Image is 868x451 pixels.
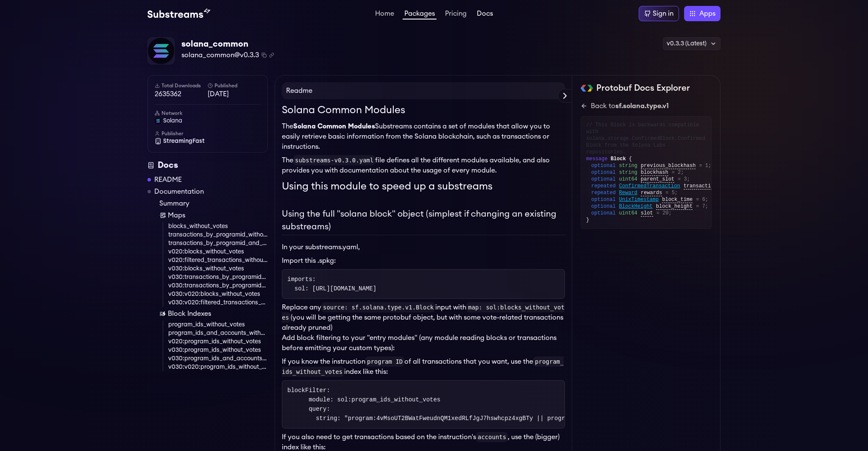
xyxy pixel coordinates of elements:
[641,210,653,217] span: slot
[168,298,268,307] a: v030:v020:filtered_transactions_without_votes
[159,309,268,319] a: Block Indexes
[155,89,208,99] span: 2635362
[619,196,659,203] span: UnixTimestamp
[596,82,690,94] h2: Protobuf Docs Explorer
[591,162,616,169] span: optional
[147,8,210,19] img: Substream's logo
[373,10,396,19] a: Home
[282,155,565,175] p: The file defines all the different modules available, and also provides you with documentation ab...
[159,310,166,317] img: Block Index icon
[699,162,711,169] span: = 1;
[403,10,437,19] a: Packages
[653,8,673,19] div: Sign in
[282,179,565,194] h1: Using this module to speed up a substreams
[476,432,508,442] code: accounts
[181,38,274,50] div: solana_common
[641,163,696,169] span: previous_blockhash
[699,8,715,19] span: Apps
[208,82,261,89] h6: Published
[591,196,616,203] span: optional
[619,189,637,196] span: Reward
[282,302,565,333] p: Replace any input with (you will be getting the same protobuf object, but with some vote-related ...
[581,101,712,111] a: Back tosf.solana.type.v1
[163,137,205,145] span: StreamingFast
[672,169,684,176] span: = 2;
[586,156,607,162] span: message
[591,210,616,217] span: optional
[591,189,616,196] span: repeated
[696,196,708,203] span: = 6;
[641,170,668,176] span: blockhash
[656,203,693,210] span: block_height
[443,10,468,19] a: Pricing
[159,198,268,209] a: Summary
[168,231,268,239] a: transactions_by_programid_without_votes
[619,203,653,210] span: BlockHeight
[287,387,736,422] code: blockFilter: module: sol:program_ids_without_votes query: string: "program:4vMsoUT2BWatFweudnQM1x...
[475,10,495,19] a: Docs
[269,53,274,58] button: Copy .spkg link to clipboard
[662,197,693,203] span: block_time
[155,117,161,124] img: solana
[619,169,637,176] span: string
[615,103,669,109] span: sf.solana.type.v1
[684,183,720,189] span: transactions
[155,130,261,137] h6: Publisher
[586,122,706,156] div: // This Block is backwards compatible with solana.storage.ConfirmedBlock.ConfirmedBlock from the ...
[619,183,680,189] span: ConfirmedTransaction
[293,123,375,130] strong: Solana Common Modules
[168,256,268,264] a: v020:filtered_transactions_without_votes
[619,162,637,169] span: string
[168,346,268,354] a: v030:program_ids_without_votes
[619,210,637,217] span: uint64
[591,183,616,189] span: repeated
[282,121,565,152] p: The Substreams contains a set of modules that allow you to easily retrieve basic information from...
[287,276,376,292] code: imports: sol: [URL][DOMAIN_NAME]
[168,337,268,346] a: v020:program_ids_without_votes
[168,264,268,273] a: v030:blocks_without_votes
[262,53,267,58] button: Copy package name and version
[657,210,672,217] span: = 20;
[639,6,679,21] a: Sign in
[641,190,662,196] span: rewards
[163,117,182,125] span: solana
[282,302,565,323] code: map: sol:blocks_without_votes
[591,176,616,183] span: optional
[282,333,565,353] p: Add block filtering to your "entry modules" (any module reading blocks or transactions before emi...
[155,110,261,117] h6: Network
[168,354,268,363] a: v030:program_ids_and_accounts_without_votes
[168,222,268,231] a: blocks_without_votes
[168,248,268,256] a: v020:blocks_without_votes
[282,356,565,377] p: If you know the instruction of all transactions that you want, use the index like this:
[365,356,404,367] code: program ID
[619,176,637,183] span: uint64
[148,38,174,64] img: Package Logo
[678,176,690,183] span: = 3;
[696,203,708,210] span: = 7;
[168,329,268,337] a: program_ids_and_accounts_without_votes
[282,256,565,266] li: Import this .spkg:
[155,117,261,125] a: solana
[282,208,565,235] h2: Using the full "solana block" object (simplest if changing an existing substreams)
[168,320,268,329] a: program_ids_without_votes
[293,155,375,165] code: substreams-v0.3.0.yaml
[155,82,208,89] h6: Total Downloads
[321,302,435,312] code: source: sf.solana.type.v1.Block
[154,187,204,197] a: Documentation
[208,89,261,99] span: [DATE]
[629,156,632,162] span: {
[665,189,678,196] span: = 5;
[181,50,259,60] span: solana_common@v0.3.3
[168,363,268,371] a: v030:v020:program_ids_without_votes
[282,103,565,118] h1: Solana Common Modules
[159,212,166,219] img: Map icon
[168,281,268,290] a: v030:transactions_by_programid_and_account_without_votes
[168,290,268,298] a: v030:v020:blocks_without_votes
[663,37,721,50] div: v0.3.3 (Latest)
[586,217,706,223] div: }
[159,210,268,220] a: Maps
[591,203,616,210] span: optional
[581,85,593,92] img: Protobuf
[282,242,565,252] p: In your substreams.yaml,
[611,156,626,162] span: Block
